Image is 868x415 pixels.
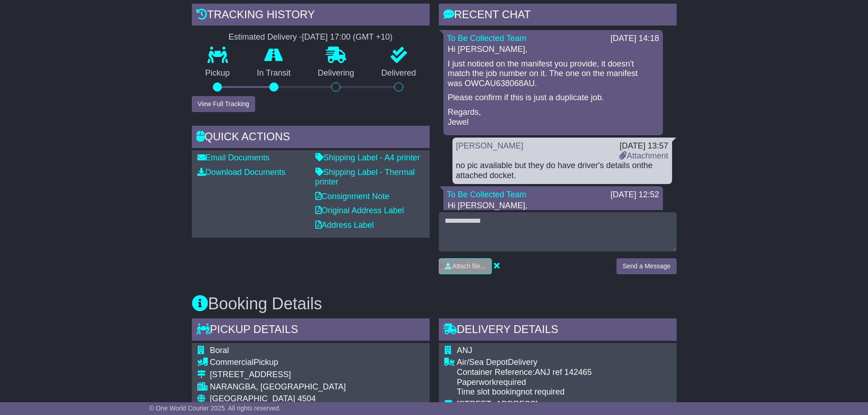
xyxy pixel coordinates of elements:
[197,168,286,177] a: Download Documents
[611,190,659,200] div: [DATE] 12:52
[210,346,229,355] span: Boral
[457,358,508,367] span: Air/Sea Depot
[210,358,349,368] div: Pickup
[439,318,677,343] div: Delivery Details
[315,220,374,230] a: Address Label
[197,153,270,162] a: Email Documents
[448,45,658,55] p: Hi [PERSON_NAME],
[304,68,368,78] p: Delivering
[457,387,663,397] div: Time slot booking
[457,378,663,388] div: Paperwork
[448,201,658,211] p: Hi [PERSON_NAME],
[243,68,304,78] p: In Transit
[192,4,430,28] div: Tracking history
[439,4,677,28] div: RECENT CHAT
[448,93,658,103] p: Please confirm if this is just a duplicate job.
[210,370,349,380] div: [STREET_ADDRESS]
[192,68,244,78] p: Pickup
[192,318,430,343] div: Pickup Details
[315,192,390,201] a: Consignment Note
[456,161,668,180] div: no pic available but they do have driver's details onthe attached docket.
[496,378,526,387] span: required
[210,394,295,403] span: [GEOGRAPHIC_DATA]
[619,151,668,160] a: Attachment
[192,295,677,313] h3: Booking Details
[619,141,668,151] div: [DATE] 13:57
[616,258,676,274] button: Send a Message
[447,34,527,43] a: To Be Collected Team
[192,96,255,112] button: View Full Tracking
[448,108,658,127] p: Regards, Jewel
[298,394,316,403] span: 4504
[302,32,393,42] div: [DATE] 17:00 (GMT +10)
[210,358,254,367] span: Commercial
[315,153,420,162] a: Shipping Label - A4 printer
[456,141,524,150] a: [PERSON_NAME]
[315,168,415,187] a: Shipping Label - Thermal printer
[315,206,404,215] a: Original Address Label
[192,32,430,42] div: Estimated Delivery -
[448,59,658,89] p: I just noticed on the manifest you provide, it doesn't match the job number on it. The one on the...
[457,368,663,378] div: Container Reference:
[368,68,430,78] p: Delivered
[457,358,663,368] div: Delivery
[149,405,281,412] span: © One World Courier 2025. All rights reserved.
[535,368,592,377] span: ANJ ref 142465
[210,382,349,392] div: NARANGBA, [GEOGRAPHIC_DATA]
[192,126,430,150] div: Quick Actions
[611,34,659,44] div: [DATE] 14:18
[457,346,473,355] span: ANJ
[447,190,527,199] a: To Be Collected Team
[457,400,663,410] div: [STREET_ADDRESS]
[521,387,565,396] span: not required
